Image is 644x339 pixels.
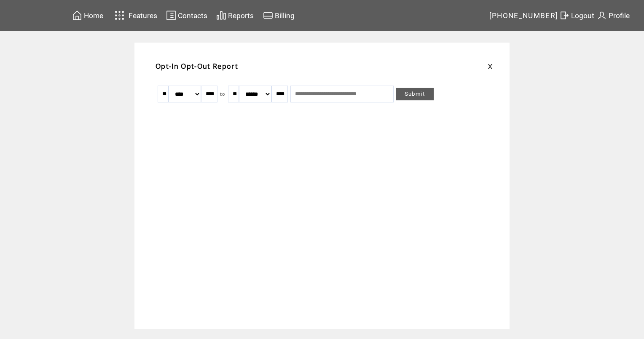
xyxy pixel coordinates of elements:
[156,62,238,71] span: Opt-In Opt-Out Report
[275,11,295,20] span: Billing
[72,10,82,21] img: home.svg
[71,9,105,22] a: Home
[111,7,158,24] a: Features
[216,10,226,21] img: chart.svg
[263,10,273,21] img: creidtcard.svg
[559,10,569,21] img: exit.svg
[129,11,157,20] span: Features
[165,9,209,22] a: Contacts
[489,11,558,20] span: [PHONE_NUMBER]
[609,11,630,20] span: Profile
[215,9,255,22] a: Reports
[166,10,176,21] img: contacts.svg
[178,11,207,20] span: Contacts
[112,8,127,22] img: features.svg
[596,9,631,22] a: Profile
[597,10,607,21] img: profile.svg
[228,11,254,20] span: Reports
[558,9,596,22] a: Logout
[396,88,434,100] a: Submit
[84,11,103,20] span: Home
[262,9,296,22] a: Billing
[571,11,594,20] span: Logout
[220,91,225,97] span: to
